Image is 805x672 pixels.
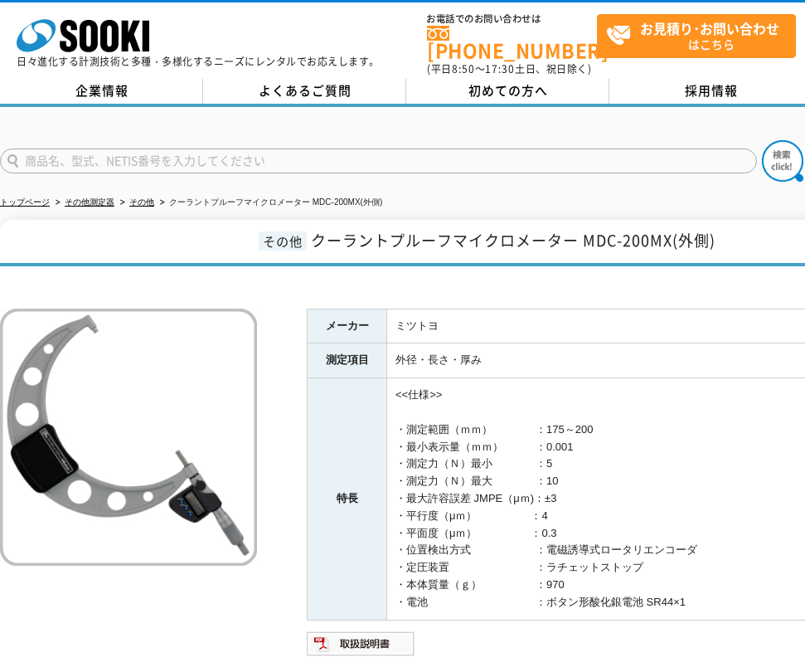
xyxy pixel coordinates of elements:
[308,309,387,343] th: メーカー
[452,61,475,76] span: 8:50
[427,26,597,60] a: [PHONE_NUMBER]
[157,194,382,212] li: クーラントプルーフマイクロメーター MDC-200MX(外側)
[762,140,803,182] img: btn_search.png
[485,61,515,76] span: 17:30
[427,14,597,24] span: お電話でのお問い合わせは
[203,79,406,104] a: よくあるご質問
[640,18,779,38] strong: お見積り･お問い合わせ
[406,79,609,104] a: 初めての方へ
[308,378,387,620] th: 特長
[606,15,795,56] span: はこちら
[427,61,591,76] span: (平日 ～ 土日、祝日除く)
[311,229,715,251] span: クーラントプルーフマイクロメーター MDC-200MX(外側)
[307,631,415,657] img: 取扱説明書
[65,197,114,207] a: その他測定器
[307,641,415,654] a: 取扱説明書
[17,56,380,66] p: 日々進化する計測技術と多種・多様化するニーズにレンタルでお応えします。
[468,81,548,100] span: 初めての方へ
[308,343,387,378] th: 測定項目
[129,197,154,207] a: その他
[259,231,307,251] span: その他
[597,14,796,58] a: お見積り･お問い合わせはこちら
